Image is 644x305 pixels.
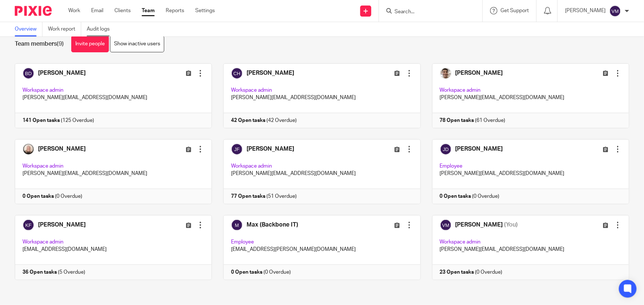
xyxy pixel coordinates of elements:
img: svg%3E [609,5,621,17]
a: Show inactive users [110,36,164,52]
p: [PERSON_NAME] [565,7,606,14]
a: Reports [166,7,184,14]
a: Invite people [71,36,109,52]
a: Overview [15,22,42,36]
a: Work report [48,22,81,36]
input: Search [394,9,460,15]
a: Email [91,7,103,14]
span: Get Support [500,8,529,13]
img: Pixie [15,6,52,16]
a: Settings [195,7,215,14]
a: Work [68,7,80,14]
a: Audit logs [87,22,115,36]
a: Team [142,7,155,14]
h1: Team members [15,40,64,48]
a: Clients [114,7,131,14]
span: (9) [57,41,64,47]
